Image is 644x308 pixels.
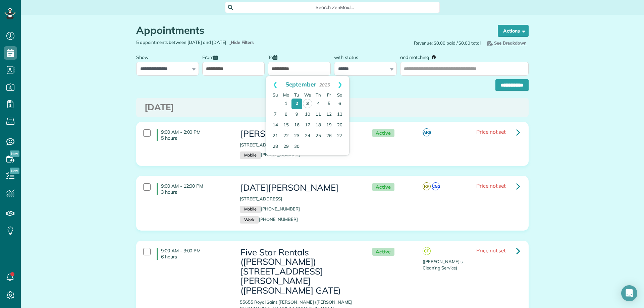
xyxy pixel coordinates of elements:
[240,142,359,148] p: [STREET_ADDRESS]
[334,131,345,141] a: 27
[324,99,334,109] a: 5
[291,109,302,120] a: 9
[240,217,298,222] a: Work[PHONE_NUMBER]
[432,182,440,190] span: CG1
[10,168,19,174] span: New
[476,247,506,254] span: Price not set
[372,248,394,256] span: Active
[334,109,345,120] a: 13
[302,120,313,131] a: 17
[281,99,291,109] a: 1
[303,99,312,108] a: 3
[266,76,284,93] a: Prev
[240,151,261,159] small: Mobile
[313,131,324,141] a: 25
[157,183,230,195] h4: 9:00 AM - 12:00 PM
[131,39,332,46] div: 5 appointments between [DATE] and [DATE]
[10,150,19,157] span: New
[484,39,529,47] button: See Breakdown
[372,129,394,137] span: Active
[423,247,431,255] span: CF
[423,128,431,136] span: AR6
[268,51,281,63] label: To
[281,141,291,152] a: 29
[240,152,300,157] a: Mobile[PHONE_NUMBER]
[161,189,230,195] p: 3 hours
[157,129,230,141] h4: 9:00 AM - 2:00 PM
[313,109,324,120] a: 11
[334,99,345,109] a: 6
[157,248,230,260] h4: 9:00 AM - 3:00 PM
[334,120,345,131] a: 20
[294,92,299,98] span: Tuesday
[281,120,291,131] a: 15
[291,141,302,152] a: 30
[270,109,281,120] a: 7
[145,103,520,112] h3: [DATE]
[291,131,302,141] a: 23
[202,51,221,63] label: From
[313,120,324,131] a: 18
[291,120,302,131] a: 16
[372,183,394,191] span: Active
[281,131,291,141] a: 22
[486,40,527,46] span: See Breakdown
[270,120,281,131] a: 14
[240,248,359,296] h3: Five Star Rentals ([PERSON_NAME]) [STREET_ADDRESS][PERSON_NAME] ([PERSON_NAME] GATE)
[414,40,481,46] span: Revenue: $0.00 paid / $0.00 total
[313,99,324,109] a: 4
[304,92,311,98] span: Wednesday
[316,92,321,98] span: Thursday
[476,182,506,189] span: Price not set
[324,120,334,131] a: 19
[161,254,230,260] p: 6 hours
[423,182,431,190] span: RP
[240,206,300,211] a: Mobile[PHONE_NUMBER]
[283,92,289,98] span: Monday
[400,51,441,63] label: and matching
[270,141,281,152] a: 28
[240,129,359,139] h3: [PERSON_NAME]
[621,285,637,301] div: Open Intercom Messenger
[240,183,359,193] h3: [DATE][PERSON_NAME]
[423,259,463,270] span: ([PERSON_NAME]'s Cleaning Service)
[324,109,334,120] a: 12
[273,92,278,98] span: Sunday
[231,39,254,46] span: Hide Filters
[136,25,485,36] h1: Appointments
[319,82,330,87] span: 2025
[331,76,349,93] a: Next
[476,128,506,135] span: Price not set
[327,92,331,98] span: Friday
[291,99,302,109] a: 2
[240,196,359,202] p: [STREET_ADDRESS]
[285,80,317,88] span: September
[270,131,281,141] a: 21
[337,92,342,98] span: Saturday
[161,135,230,141] p: 5 hours
[302,131,313,141] a: 24
[324,131,334,141] a: 26
[240,216,259,224] small: Work
[240,206,261,213] small: Mobile
[229,40,254,45] a: Hide Filters
[302,109,313,120] a: 10
[281,109,291,120] a: 8
[498,25,529,37] button: Actions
